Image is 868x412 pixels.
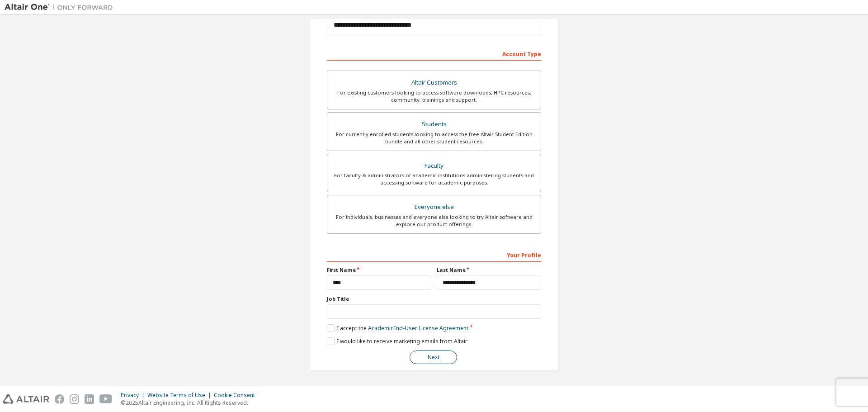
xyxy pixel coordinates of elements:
p: © 2025 Altair Engineering, Inc. All Rights Reserved. [121,399,260,407]
button: Next [410,350,457,364]
img: instagram.svg [70,394,79,404]
img: youtube.svg [99,394,113,404]
label: Job Title [327,295,541,303]
img: facebook.svg [55,394,64,404]
label: First Name [327,266,431,274]
div: For individuals, businesses and everyone else looking to try Altair software and explore our prod... [333,213,535,228]
div: Everyone else [333,201,535,213]
div: Your Profile [327,247,541,262]
div: Account Type [327,46,541,61]
div: Altair Customers [333,76,535,89]
label: Last Name [437,266,541,274]
a: Academic End-User License Agreement [368,324,468,332]
div: For faculty & administrators of academic institutions administering students and accessing softwa... [333,172,535,186]
div: Faculty [333,160,535,172]
div: Privacy [121,392,147,399]
label: I accept the [327,324,468,332]
div: Students [333,118,535,131]
div: Website Terms of Use [147,392,214,399]
img: Altair One [5,3,118,12]
div: For existing customers looking to access software downloads, HPC resources, community, trainings ... [333,89,535,104]
div: Cookie Consent [214,392,260,399]
div: For currently enrolled students looking to access the free Altair Student Edition bundle and all ... [333,131,535,145]
img: linkedin.svg [85,394,94,404]
img: altair_logo.svg [3,394,49,404]
label: I would like to receive marketing emails from Altair [327,337,467,345]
